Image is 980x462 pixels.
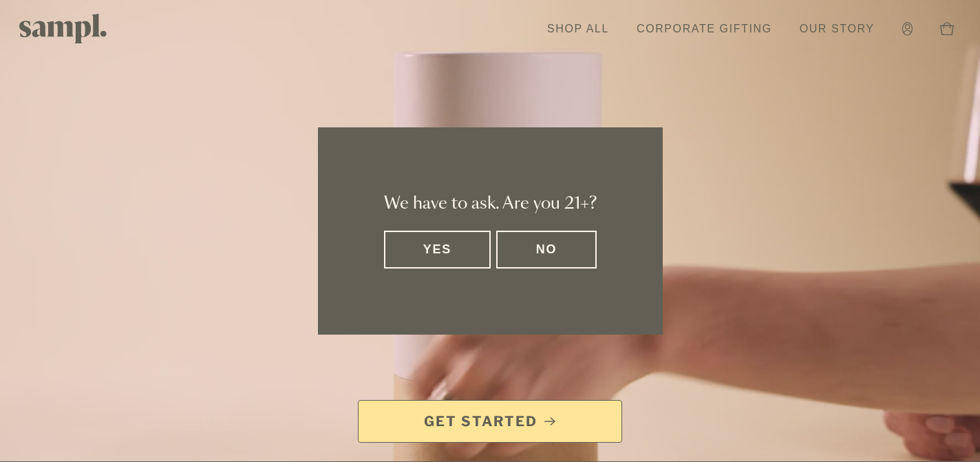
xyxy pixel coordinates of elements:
[630,14,779,44] a: Corporate Gifting
[358,400,622,443] a: Get Started
[19,14,107,43] img: Sampl logo
[540,14,616,44] a: Shop All
[424,412,537,431] span: Get Started
[793,14,882,44] a: Our Story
